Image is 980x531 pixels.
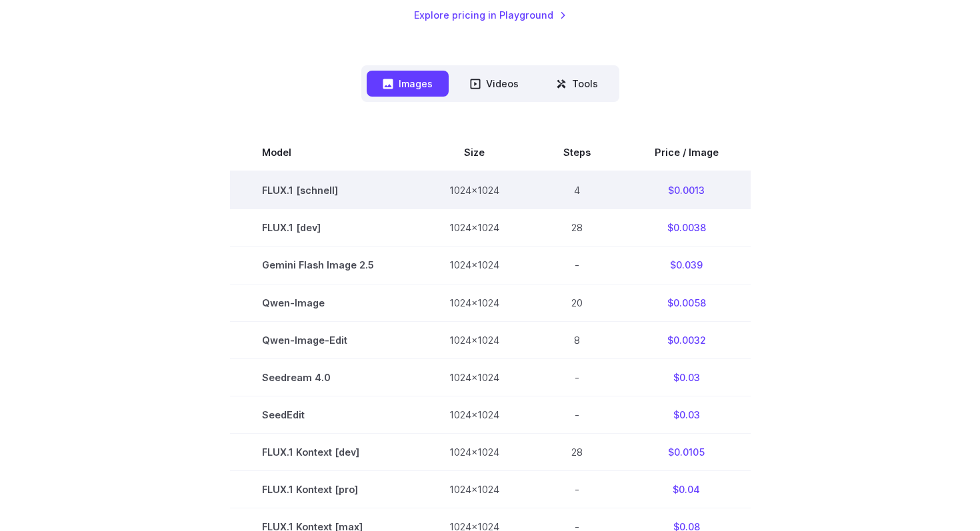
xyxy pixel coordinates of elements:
[230,396,417,433] td: SeedEdit
[417,358,531,396] td: 1024x1024
[417,396,531,433] td: 1024x1024
[230,171,417,209] td: FLUX.1 [schnell]
[540,71,614,97] button: Tools
[623,171,751,209] td: $0.0013
[417,134,531,171] th: Size
[230,470,417,508] td: FLUX.1 Kontext [pro]
[531,396,623,433] td: -
[623,284,751,321] td: $0.0058
[531,134,623,171] th: Steps
[367,71,449,97] button: Images
[623,470,751,508] td: $0.04
[531,247,623,284] td: -
[531,284,623,321] td: 20
[531,171,623,209] td: 4
[417,284,531,321] td: 1024x1024
[417,470,531,508] td: 1024x1024
[230,134,417,171] th: Model
[417,247,531,284] td: 1024x1024
[230,284,417,321] td: Qwen-Image
[623,321,751,358] td: $0.0032
[623,247,751,284] td: $0.039
[623,134,751,171] th: Price / Image
[531,470,623,508] td: -
[417,209,531,247] td: 1024x1024
[417,433,531,470] td: 1024x1024
[623,396,751,433] td: $0.03
[454,71,535,97] button: Videos
[230,433,417,470] td: FLUX.1 Kontext [dev]
[230,321,417,358] td: Qwen-Image-Edit
[230,209,417,247] td: FLUX.1 [dev]
[531,358,623,396] td: -
[414,7,567,23] a: Explore pricing in Playground
[531,209,623,247] td: 28
[262,257,385,272] span: Gemini Flash Image 2.5
[623,209,751,247] td: $0.0038
[623,433,751,470] td: $0.0105
[531,321,623,358] td: 8
[531,433,623,470] td: 28
[230,358,417,396] td: Seedream 4.0
[417,171,531,209] td: 1024x1024
[623,358,751,396] td: $0.03
[417,321,531,358] td: 1024x1024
